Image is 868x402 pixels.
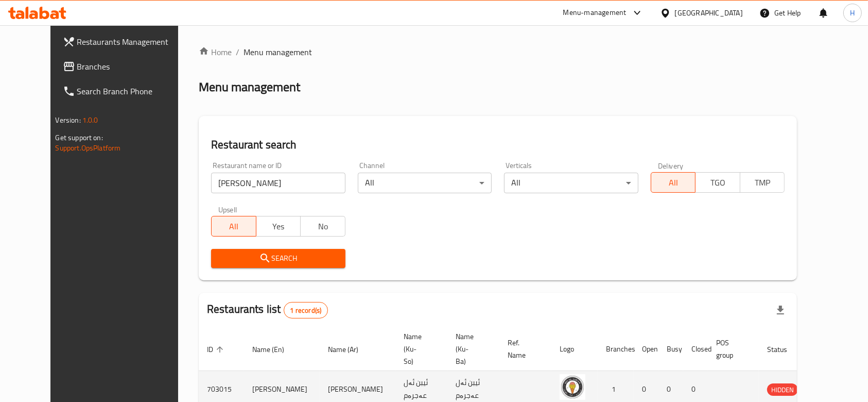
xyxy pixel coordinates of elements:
[207,343,227,356] span: ID
[767,384,798,396] span: HIDDEN
[82,113,98,127] span: 1.0.0
[211,216,256,237] button: All
[56,113,81,127] span: Version:
[199,46,797,58] nav: breadcrumb
[651,172,696,193] button: All
[560,374,585,400] img: Ibn Al ajram
[658,327,683,371] th: Busy
[252,343,298,356] span: Name (En)
[77,60,187,73] span: Branches
[675,7,743,19] div: [GEOGRAPHIC_DATA]
[598,327,634,371] th: Branches
[77,85,187,97] span: Search Branch Phone
[199,46,232,58] a: Home
[218,206,237,213] label: Upsell
[508,337,539,361] span: Ref. Name
[77,36,187,48] span: Restaurants Management
[695,172,740,193] button: TGO
[850,7,855,19] span: H
[744,175,781,190] span: TMP
[768,298,793,323] div: Export file
[456,330,487,367] span: Name (Ku-Ba)
[767,383,798,396] div: HIDDEN
[216,219,252,234] span: All
[658,162,684,169] label: Delivery
[716,337,747,361] span: POS group
[305,219,341,234] span: No
[56,141,121,155] a: Support.OpsPlatform
[767,343,801,356] span: Status
[328,343,372,356] span: Name (Ar)
[211,173,345,193] input: Search for restaurant name or ID..
[700,175,736,190] span: TGO
[358,173,492,193] div: All
[244,46,312,58] span: Menu management
[634,327,658,371] th: Open
[284,306,328,315] span: 1 record(s)
[55,79,196,104] a: Search Branch Phone
[236,46,239,58] li: /
[504,173,638,193] div: All
[563,7,627,19] div: Menu-management
[404,330,435,367] span: Name (Ku-So)
[683,327,708,371] th: Closed
[284,302,328,319] div: Total records count
[211,249,345,268] button: Search
[55,29,196,54] a: Restaurants Management
[655,175,692,190] span: All
[261,219,297,234] span: Yes
[740,172,785,193] button: TMP
[300,216,345,237] button: No
[211,137,785,153] h2: Restaurant search
[207,301,328,319] h2: Restaurants list
[219,252,337,265] span: Search
[551,327,598,371] th: Logo
[256,216,301,237] button: Yes
[55,54,196,79] a: Branches
[199,79,300,95] h2: Menu management
[56,131,103,144] span: Get support on:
